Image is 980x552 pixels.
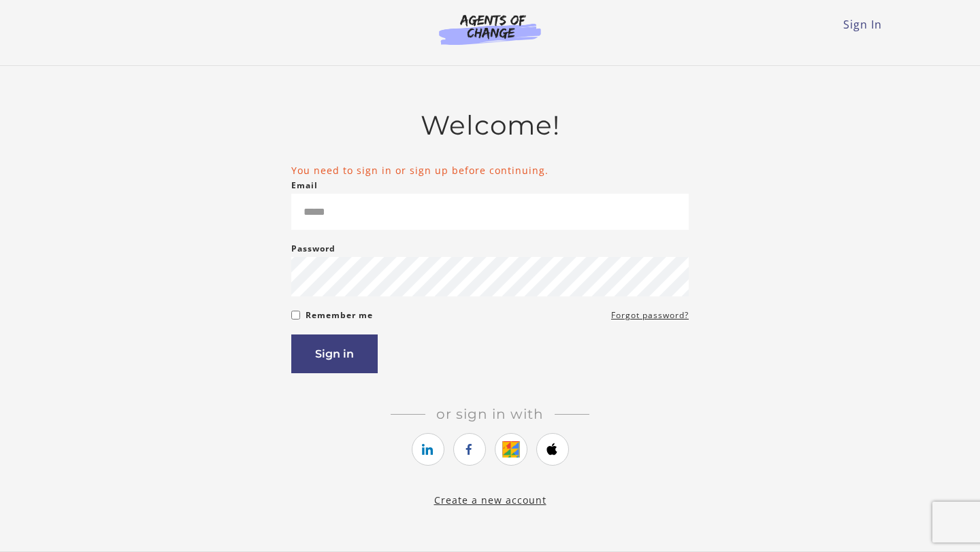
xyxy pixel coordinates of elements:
[495,433,527,466] a: https://courses.thinkific.com/users/auth/google?ss%5Breferral%5D=&ss%5Buser_return_to%5D=%2Fenrol...
[536,433,569,466] a: https://courses.thinkific.com/users/auth/apple?ss%5Breferral%5D=&ss%5Buser_return_to%5D=%2Fenroll...
[306,307,373,324] label: Remember me
[434,494,546,506] a: Create a new account
[412,433,444,466] a: https://courses.thinkific.com/users/auth/linkedin?ss%5Breferral%5D=&ss%5Buser_return_to%5D=%2Fenr...
[291,241,336,257] label: Password
[425,14,555,45] img: Agents of Change Logo
[453,433,486,466] a: https://courses.thinkific.com/users/auth/facebook?ss%5Breferral%5D=&ss%5Buser_return_to%5D=%2Fenr...
[291,163,689,177] li: You need to sign in or sign up before continuing.
[291,334,378,373] button: Sign in
[611,307,689,324] a: Forgot password?
[291,177,318,194] label: Email
[843,17,882,32] a: Sign In
[425,406,555,422] span: Or sign in with
[291,109,689,141] h2: Welcome!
